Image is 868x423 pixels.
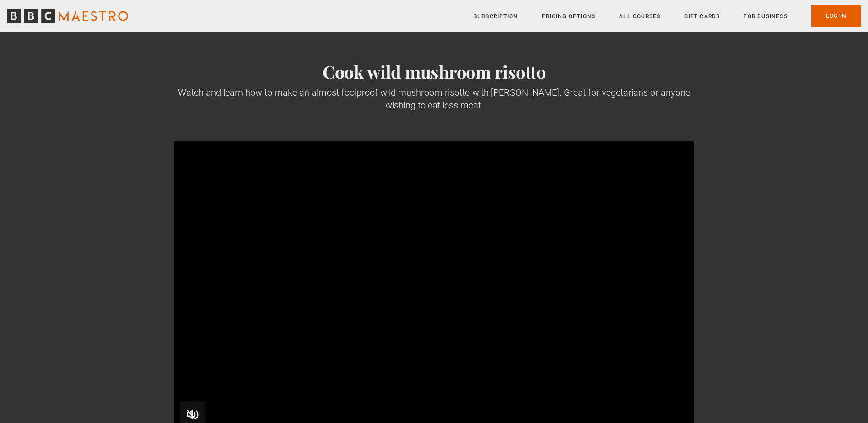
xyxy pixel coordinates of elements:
a: For business [744,12,787,21]
div: Watch and learn how to make an almost foolproof wild mushroom risotto with [PERSON_NAME]. Great f... [174,86,694,112]
a: Gift Cards [684,12,720,21]
a: Subscription [474,12,518,21]
a: Pricing Options [542,12,595,21]
h2: Cook wild mushroom risotto [174,61,694,82]
nav: Primary [474,5,861,27]
a: All Courses [619,12,660,21]
svg: BBC Maestro [7,9,128,23]
a: Log In [811,5,861,27]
